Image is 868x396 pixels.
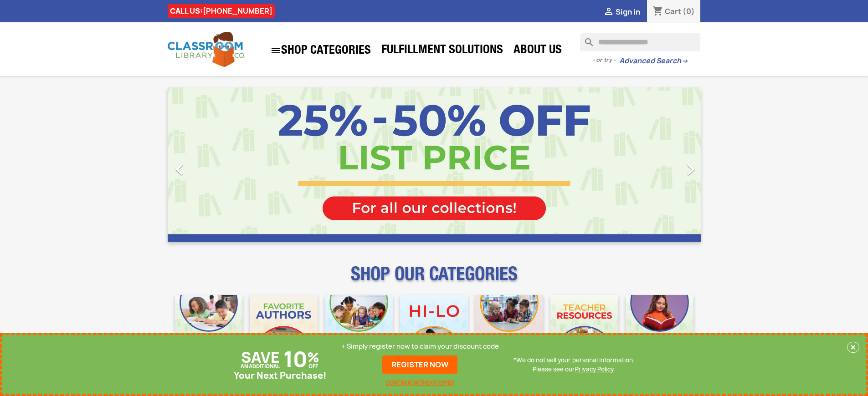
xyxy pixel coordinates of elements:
ul: Carousel container [168,87,701,242]
a: Previous [168,87,248,242]
div: CALL US: [168,4,275,18]
img: CLC_Bulk_Mobile.jpg [175,295,243,363]
span: → [681,56,688,66]
a: Fulfillment Solutions [377,42,508,60]
i: search [580,33,591,44]
i: shopping_cart [652,6,663,17]
img: CLC_HiLo_Mobile.jpg [400,295,468,363]
i:  [679,158,702,181]
img: CLC_Fiction_Nonfiction_Mobile.jpg [475,295,543,363]
a: Next [621,87,701,242]
img: CLC_Teacher_Resources_Mobile.jpg [550,295,618,363]
span: (0) [683,6,695,16]
a: [PHONE_NUMBER] [203,6,272,16]
img: CLC_Phonics_And_Decodables_Mobile.jpg [325,295,393,363]
i:  [270,45,281,56]
a:  Sign in [603,7,640,17]
p: SHOP OUR CATEGORIES [168,271,701,288]
i:  [603,7,614,18]
input: Search [580,33,700,51]
span: - or try - [592,56,619,65]
a: SHOP CATEGORIES [266,41,375,61]
a: About Us [509,42,566,60]
span: Cart [665,6,681,16]
img: Classroom Library Company [168,32,245,67]
i:  [168,158,191,181]
img: CLC_Dyslexia_Mobile.jpg [626,295,693,363]
a: Advanced Search→ [619,56,688,66]
img: CLC_Favorite_Authors_Mobile.jpg [250,295,318,363]
span: Sign in [616,7,640,17]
